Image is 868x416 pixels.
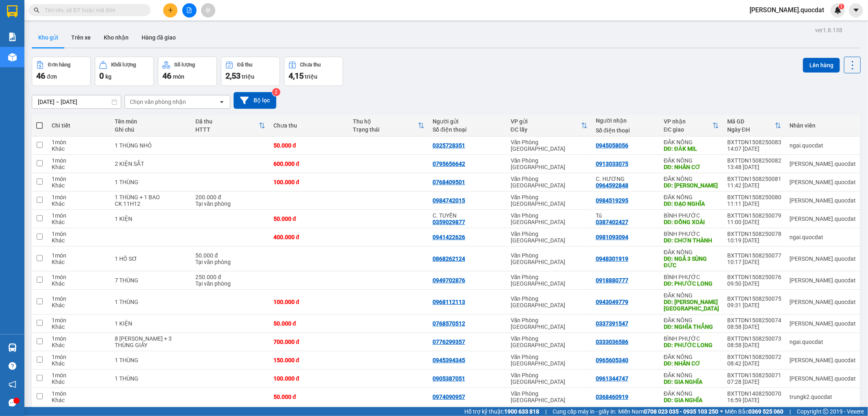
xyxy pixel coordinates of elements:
div: BÌNH PHƯỚC [664,274,719,280]
div: 0868262124 [433,255,465,262]
div: DĐ: NHÂN CƠ [664,360,719,367]
th: Toggle SortBy [507,115,592,136]
span: file-add [186,7,192,13]
div: 1 KIỆN [115,216,187,222]
div: C. HƯƠNG [596,176,656,182]
div: ĐĂK NÔNG [664,390,719,397]
div: VP gửi [511,118,581,125]
button: Đơn hàng46đơn [32,57,91,86]
div: Khác [52,280,107,287]
div: 2 KIỆN SẮT [115,161,187,167]
span: ⚪️ [720,410,723,413]
div: 1 THÙNG [115,375,187,382]
div: 600.000 đ [273,161,345,167]
div: ĐĂK NÔNG [664,249,719,255]
div: Văn Phòng [GEOGRAPHIC_DATA] [511,317,588,330]
div: DĐ: NGHĨA THẮNG [664,324,719,330]
div: simon.quocdat [789,255,856,262]
div: ĐĂK NÔNG [664,194,719,200]
div: ĐC lấy [511,126,581,133]
input: Select a date range. [32,95,121,108]
div: Người nhận [596,117,656,124]
div: 0981093094 [596,234,628,240]
div: 1 THÙNG [115,179,187,185]
button: Lên hàng [803,58,840,73]
div: Người gửi [433,118,503,125]
button: file-add [182,3,197,18]
div: 1 món [52,390,107,397]
div: 0768570512 [433,320,465,327]
div: 400.000 đ [273,234,345,240]
svg: open [219,99,225,105]
div: 1 món [52,354,107,360]
div: Tại văn phòng [195,280,265,287]
div: 0918880777 [596,277,628,284]
div: BXTTDN1508250073 [727,335,781,342]
div: 100.000 đ [273,299,345,305]
span: triệu [242,73,254,80]
div: ĐĂK NÔNG [664,292,719,299]
div: 1 món [52,231,107,237]
span: triệu [305,73,317,80]
span: 4,15 [289,71,304,81]
div: VP nhận [664,118,713,125]
div: 1 món [52,252,107,259]
span: caret-down [853,7,860,14]
div: DĐ: ĐẠO NGHĨA [664,200,719,207]
div: Thu hộ [353,118,418,125]
div: 0941422626 [433,234,465,240]
div: Văn Phòng [GEOGRAPHIC_DATA] [511,139,588,152]
div: Số điện thoại [596,127,656,134]
div: Chọn văn phòng nhận [130,98,186,106]
th: Toggle SortBy [349,115,429,136]
div: 1 món [52,157,107,164]
div: 1 món [52,274,107,280]
div: Văn Phòng [GEOGRAPHIC_DATA] [511,231,588,244]
div: simon.quocdat [789,299,856,305]
div: 08:42 [DATE] [727,360,781,367]
div: DĐ: ĐĂK MIL [664,145,719,152]
div: DĐ: QUẢNG SƠN [664,299,719,312]
div: 0984742015 [433,197,465,204]
div: Tên món [115,118,187,125]
div: BXTTDN1508250076 [727,274,781,280]
div: 0945394345 [433,357,465,363]
span: | [545,407,547,416]
div: BXTTDN1508250077 [727,252,781,259]
div: DĐ: KIẾN ĐỨC [664,182,719,189]
div: 7 THÙNG [115,277,187,284]
div: DĐ: CHƠN THÀNH [664,237,719,244]
div: Ngày ĐH [727,126,775,133]
th: Toggle SortBy [723,115,785,136]
div: 0974090957 [433,394,465,400]
div: Ghi chú [115,126,187,133]
div: 0387402427 [596,219,628,225]
th: Toggle SortBy [191,115,269,136]
span: question-circle [9,362,16,370]
div: simon.quocdat [789,277,856,284]
div: 1 món [52,295,107,302]
div: 150.000 đ [273,357,345,363]
div: 1 THÙNG [115,357,187,363]
div: BXTTDN1508250078 [727,231,781,237]
div: ĐC giao [664,126,713,133]
div: BXTTDN1508250083 [727,139,781,145]
div: 1 HỒ SƠ [115,255,187,262]
div: 10:19 [DATE] [727,237,781,244]
img: icon-new-feature [834,7,842,14]
div: Khác [52,145,107,152]
div: BXTTDN1508250079 [727,212,781,219]
div: 1 món [52,139,107,145]
div: Khác [52,164,107,170]
div: simon.quocdat [789,357,856,363]
div: 0359029877 [433,219,465,225]
img: warehouse-icon [8,53,17,62]
div: 11:11 [DATE] [727,200,781,207]
div: 0337391547 [596,320,628,327]
div: Văn Phòng [GEOGRAPHIC_DATA] [511,252,588,265]
div: 1 KIỆN [115,320,187,327]
strong: 0369 525 060 [748,408,783,415]
span: 46 [36,71,45,81]
div: 14:07 [DATE] [727,145,781,152]
img: logo-vxr [7,5,17,18]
